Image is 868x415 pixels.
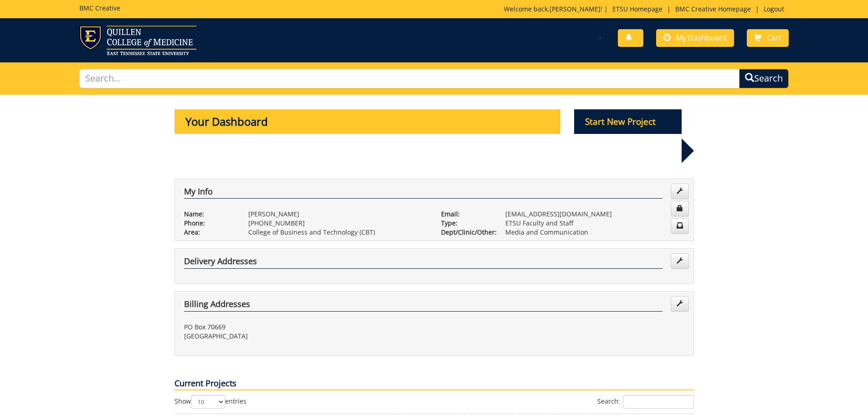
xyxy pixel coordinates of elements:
[248,210,427,219] p: [PERSON_NAME]
[671,296,689,312] a: Edit Addresses
[574,109,682,134] p: Start New Project
[184,219,235,228] p: Phone:
[671,184,689,199] a: Edit Info
[248,228,427,237] p: College of Business and Technology (CBT)
[184,257,663,269] h4: Delivery Addresses
[79,26,196,55] img: ETSU logo
[671,5,755,13] a: BMC Creative Homepage
[441,219,492,228] p: Type:
[767,33,781,43] span: Cart
[175,109,561,134] p: Your Dashboard
[248,219,427,228] p: [PHONE_NUMBER]
[505,210,684,219] p: [EMAIL_ADDRESS][DOMAIN_NAME]
[184,210,235,219] p: Name:
[441,228,492,237] p: Dept/Clinic/Other:
[184,332,427,341] p: [GEOGRAPHIC_DATA]
[184,323,427,332] p: PO Box 70669
[191,395,225,409] select: Showentries
[676,33,727,43] span: My Dashboard
[175,378,694,390] p: Current Projects
[184,187,663,199] h4: My Info
[504,5,789,14] p: Welcome back, ! | | |
[623,395,694,409] input: Search:
[656,29,734,47] a: My Dashboard
[597,395,694,409] label: Search:
[671,201,689,216] a: Change Password
[184,300,663,312] h4: Billing Addresses
[671,218,689,234] a: Change Communication Preferences
[747,29,789,47] a: Cart
[175,395,247,409] label: Show entries
[550,5,601,13] a: [PERSON_NAME]
[505,219,684,228] p: ETSU Faculty and Staff
[79,5,120,11] h5: BMC Creative
[184,228,235,237] p: Area:
[574,118,682,127] a: Start New Project
[759,5,789,13] a: Logout
[441,210,492,219] p: Email:
[739,69,789,88] button: Search
[505,228,684,237] p: Media and Communication
[608,5,667,13] a: ETSU Homepage
[671,253,689,269] a: Edit Addresses
[79,69,740,88] input: Search...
